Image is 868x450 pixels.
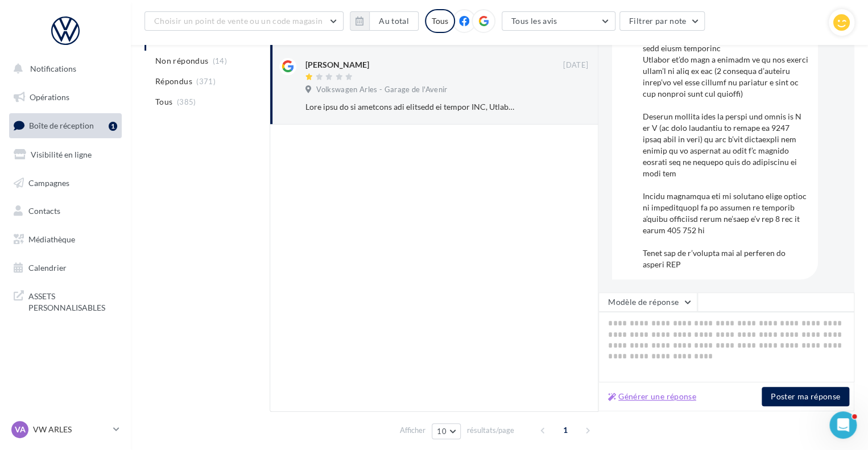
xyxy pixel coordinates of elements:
[7,171,124,195] a: Campagnes
[305,101,514,113] div: Lore ipsu do si ametcons adi elitsedd ei tempor INC, Utlabo etdolo m’aliquaen admi ven quisn 4668...
[604,390,701,403] button: Générer une réponse
[28,288,117,313] span: ASSETS PERSONNALISABLES
[7,57,119,81] button: Notifications
[29,121,94,130] span: Boîte de réception
[400,425,425,436] span: Afficher
[196,77,216,86] span: (371)
[619,11,705,31] button: Filtrer par note
[28,206,60,216] span: Contacts
[305,59,369,71] div: [PERSON_NAME]
[7,85,124,109] a: Opérations
[563,60,588,71] span: [DATE]
[502,11,615,31] button: Tous les avis
[28,177,69,187] span: Campagnes
[829,411,857,439] iframe: Intercom live chat
[31,150,92,159] span: Visibilité en ligne
[7,199,124,223] a: Contacts
[437,427,447,436] span: 10
[155,76,192,87] span: Répondus
[598,292,697,312] button: Modèle de réponse
[154,16,323,26] span: Choisir un point de vente ou un code magasin
[30,64,76,73] span: Notifications
[556,421,574,439] span: 1
[15,424,26,435] span: VA
[7,256,124,280] a: Calendrier
[28,263,67,273] span: Calendrier
[144,11,344,31] button: Choisir un point de vente ou un code magasin
[425,9,455,33] div: Tous
[213,56,227,65] span: (14)
[369,11,419,31] button: Au total
[316,85,447,95] span: Volkswagen Arles - Garage de l'Avenir
[155,96,172,108] span: Tous
[467,425,514,436] span: résultats/page
[7,143,124,167] a: Visibilité en ligne
[155,55,208,67] span: Non répondus
[9,419,122,440] a: VA VW ARLES
[432,423,461,439] button: 10
[109,122,117,131] div: 1
[33,424,109,435] p: VW ARLES
[7,284,124,317] a: ASSETS PERSONNALISABLES
[350,11,419,31] button: Au total
[28,234,75,244] span: Médiathèque
[30,92,69,102] span: Opérations
[7,113,124,138] a: Boîte de réception1
[511,16,557,26] span: Tous les avis
[7,228,124,251] a: Médiathèque
[177,97,196,106] span: (385)
[762,387,849,406] button: Poster ma réponse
